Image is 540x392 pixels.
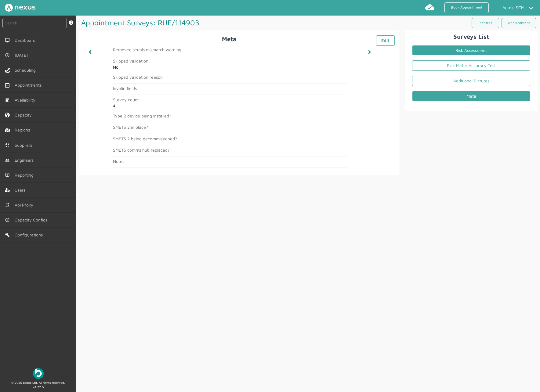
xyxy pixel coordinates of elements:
h2: Meta ️️️ [84,35,395,42]
h2: Surveys List [407,33,535,40]
img: md-desktop.svg [5,38,10,43]
span: Engineers [15,158,36,163]
img: md-contract.svg [5,143,10,148]
span: Users [15,188,28,192]
span: Appointments [15,83,44,88]
h2: Survey count [113,97,347,102]
h1: Appointment Surveys: RUE/114903 ️️️ [79,16,308,30]
span: Availability [15,98,38,102]
h2: SMETS comms hub replaced? [113,148,347,153]
a: Edit [376,35,395,46]
img: Beboc Logo [33,368,44,379]
h2: SMETS 2 being decommissioned? [113,136,347,141]
img: md-time.svg [5,218,10,222]
span: Capacity [15,113,34,117]
span: Reporting [15,173,36,178]
img: scheduling-left-menu.svg [5,68,10,73]
h2: 4 [113,103,347,108]
img: Nexus [5,4,35,12]
a: Pictures [472,18,499,28]
span: Scheduling [15,68,38,73]
img: md-repeat.svg [5,203,10,207]
img: md-time.svg [5,53,10,58]
h2: Skipped validation reason [113,75,347,80]
img: md-cloud-done.svg [425,2,435,12]
img: capacity-left-menu.svg [5,113,10,117]
h2: SMETS 2 in place? [113,125,347,130]
span: Api Proxy [15,203,36,207]
img: regions.left-menu.svg [5,128,10,132]
h2: Type 2 device being installed? [113,113,347,118]
input: Search by: Ref, PostCode, MPAN, MPRN, Account, Customer [2,18,67,28]
h2: Invalid fields [113,86,347,91]
h2: Skipped validation [113,59,347,63]
h2: Removed serials mismatch warning [113,47,347,52]
a: Risk Assessment [412,45,530,56]
span: Dashboard [15,38,38,43]
img: md-book.svg [5,173,10,178]
a: Additional Pictures [412,76,530,86]
span: Capacity Configs [15,218,50,222]
a: Elec Meter Accuracy Test [412,60,530,71]
h2: No [113,65,347,70]
img: appointments-left-menu.svg [5,83,10,88]
span: [DATE] [15,53,30,58]
a: Appointment [502,18,536,28]
img: md-people.svg [5,158,10,163]
span: Suppliers [15,143,34,148]
img: user-left-menu.svg [5,188,10,192]
h2: Notes [113,159,347,164]
img: md-build.svg [5,232,10,237]
a: Meta [412,91,530,101]
a: Book Appointment [444,2,489,13]
span: Configurations [15,232,45,237]
span: Regions [15,128,32,132]
img: md-list.svg [5,98,10,102]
